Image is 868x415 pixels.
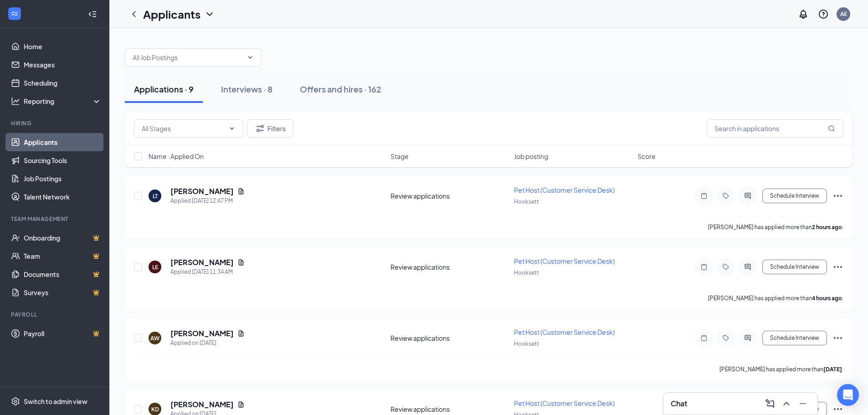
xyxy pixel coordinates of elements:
svg: Note [699,192,709,200]
div: Applied [DATE] 12:47 PM [170,196,245,205]
svg: Document [237,401,245,408]
svg: QuestionInfo [818,9,829,20]
div: Payroll [11,311,100,318]
span: Pet Host (Customer Service Desk) [514,328,615,336]
h1: Applicants [143,6,200,22]
button: Minimize [796,396,810,411]
p: [PERSON_NAME] has applied more than . [708,294,843,302]
button: Filter Filters [247,119,293,138]
p: [PERSON_NAME] has applied more than . [719,365,843,373]
button: ComposeMessage [763,396,777,411]
div: LE [152,263,158,271]
span: Pet Host (Customer Service Desk) [514,399,615,407]
svg: Minimize [797,398,808,409]
button: Schedule Interview [762,331,827,345]
svg: Tag [720,334,731,342]
svg: ChevronLeft [128,9,139,20]
p: [PERSON_NAME] has applied more than . [708,223,843,231]
a: TeamCrown [24,247,102,265]
div: LT [153,192,158,200]
svg: ChevronDown [228,125,236,132]
svg: ComposeMessage [765,398,776,409]
div: Offers and hires · 162 [300,83,381,95]
input: All Stages [142,123,225,133]
svg: ChevronDown [247,54,254,61]
a: Job Postings [24,169,102,188]
span: Name · Applied On [149,152,204,161]
div: Review applications [390,262,508,272]
svg: Document [237,330,245,337]
span: Hooksett [514,340,539,347]
a: Sourcing Tools [24,151,102,169]
span: Stage [390,152,409,161]
svg: Ellipses [832,190,843,201]
a: SurveysCrown [24,283,102,302]
div: AW [150,334,159,342]
input: All Job Postings [133,52,243,62]
h3: Chat [671,399,687,409]
input: Search in applications [707,119,843,138]
svg: ActiveChat [742,263,753,271]
div: Review applications [390,405,508,414]
h5: [PERSON_NAME] [170,186,234,196]
svg: Collapse [88,10,97,19]
h5: [PERSON_NAME] [170,257,234,267]
b: [DATE] [823,366,842,373]
svg: WorkstreamLogo [10,9,19,18]
svg: Ellipses [832,404,843,415]
span: Pet Host (Customer Service Desk) [514,186,615,194]
div: AE [840,10,847,18]
svg: ChevronDown [204,9,215,20]
div: Hiring [11,119,100,127]
svg: ActiveChat [742,334,753,342]
span: Score [637,152,656,161]
a: Talent Network [24,188,102,206]
svg: Note [699,263,709,271]
a: OnboardingCrown [24,229,102,247]
span: Pet Host (Customer Service Desk) [514,257,615,265]
div: Applied [DATE] 11:34 AM [170,267,245,277]
div: Team Management [11,215,100,223]
div: Switch to admin view [24,397,87,406]
svg: Analysis [11,97,20,106]
button: Schedule Interview [762,260,827,274]
svg: Tag [720,263,731,271]
svg: Filter [255,123,266,134]
div: Open Intercom Messenger [837,384,859,406]
svg: Document [237,259,245,266]
a: Applicants [24,133,102,151]
svg: Settings [11,397,20,406]
div: Reporting [24,97,102,106]
span: Hooksett [514,198,539,205]
svg: ActiveChat [742,192,753,200]
button: Schedule Interview [762,189,827,203]
svg: Note [699,334,709,342]
svg: Tag [720,192,731,200]
button: ChevronUp [779,396,794,411]
svg: ChevronUp [781,398,792,409]
a: Home [24,37,102,56]
svg: Ellipses [832,261,843,272]
b: 4 hours ago [812,295,842,302]
div: Review applications [390,333,508,343]
a: PayrollCrown [24,324,102,343]
div: Applied on [DATE] [170,338,245,348]
div: Applications · 9 [134,83,194,95]
svg: Notifications [798,9,809,20]
span: Job posting [514,152,548,161]
div: KD [151,405,159,413]
a: DocumentsCrown [24,265,102,283]
b: 2 hours ago [812,224,842,231]
h5: [PERSON_NAME] [170,400,234,410]
h5: [PERSON_NAME] [170,328,234,338]
svg: Ellipses [832,333,843,343]
a: Messages [24,56,102,74]
div: Review applications [390,191,508,200]
span: Hooksett [514,269,539,276]
svg: MagnifyingGlass [828,125,835,132]
a: Scheduling [24,74,102,92]
div: Interviews · 8 [221,83,272,95]
svg: Document [237,188,245,195]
